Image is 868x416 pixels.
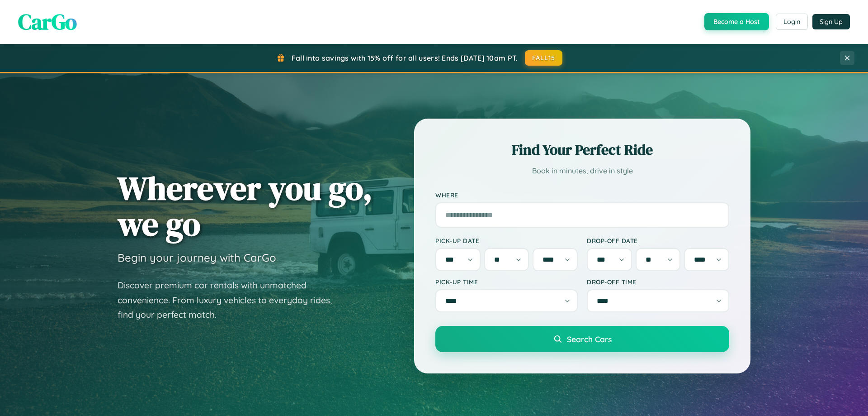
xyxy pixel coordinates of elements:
button: Become a Host [704,13,769,30]
label: Drop-off Time [587,278,729,286]
p: Book in minutes, drive in style [435,164,729,177]
label: Pick-up Date [435,237,578,244]
label: Drop-off Date [587,237,729,244]
button: Sign Up [812,14,850,29]
label: Where [435,191,729,199]
h3: Begin your journey with CarGo [118,251,276,264]
span: Fall into savings with 15% off for all users! Ends [DATE] 10am PT. [292,53,518,62]
button: Login [776,14,808,30]
span: CarGo [18,7,77,37]
span: Search Cars [567,334,612,344]
p: Discover premium car rentals with unmatched convenience. From luxury vehicles to everyday rides, ... [118,278,344,322]
label: Pick-up Time [435,278,578,286]
h2: Find Your Perfect Ride [435,140,729,160]
button: FALL15 [525,50,563,66]
button: Search Cars [435,326,729,352]
h1: Wherever you go, we go [118,170,373,242]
